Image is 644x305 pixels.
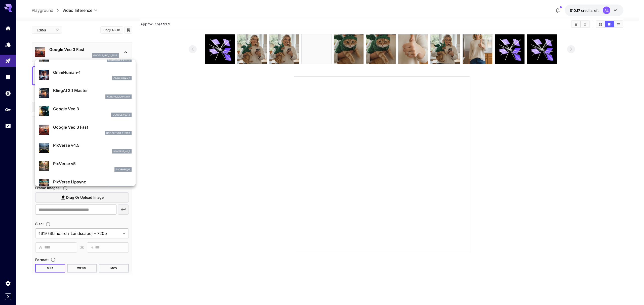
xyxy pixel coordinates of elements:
div: OmniHuman‑1omnihuman_1 [39,67,132,83]
div: KlingAI 2.1 Masterklingai_2_1_master [39,85,132,101]
p: PixVerse v4.5 [53,142,132,148]
div: PixVerse v5pixverse_v5 [39,159,132,174]
p: pixverse_v4_5 [113,150,130,153]
p: Google Veo 3 [53,106,132,112]
p: PixVerse Lipsync [53,179,132,185]
p: google_veo_3 [113,113,130,117]
p: pixverse_v5 [116,168,130,171]
p: KlingAI 2.1 Master [53,87,132,93]
p: klingai_2_1_master [107,95,130,98]
div: PixVerse Lipsync [39,177,132,192]
p: PixVerse v5 [53,161,132,167]
p: seedance_1_0_lite [108,58,130,62]
p: omnihuman_1 [113,77,130,80]
p: Google Veo 3 Fast [53,124,132,130]
p: OmniHuman‑1 [53,69,132,75]
div: Google Veo 3google_veo_3 [39,104,132,119]
div: Google Veo 3 Fastgoogle_veo_3_fast [39,122,132,137]
p: google_veo_3_fast [106,131,130,135]
div: PixVerse v4.5pixverse_v4_5 [39,140,132,156]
